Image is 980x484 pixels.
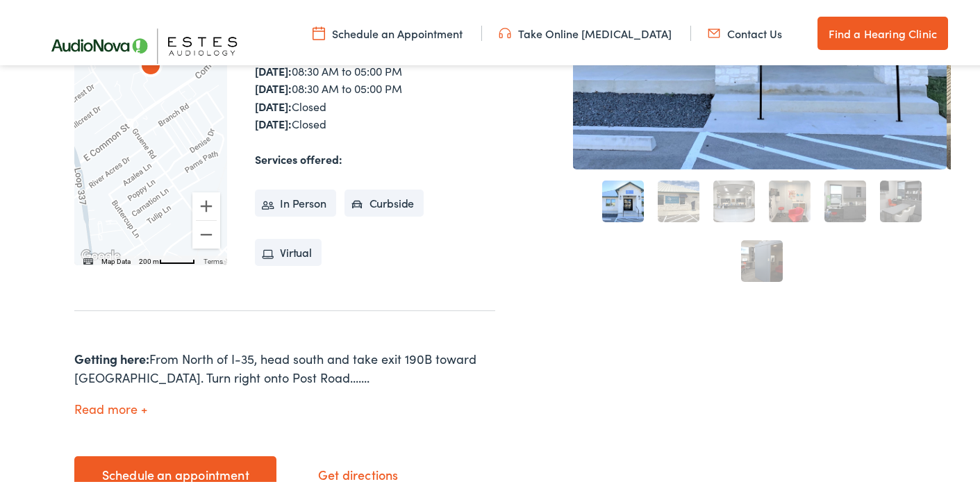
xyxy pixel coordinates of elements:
strong: [DATE]: [255,113,292,128]
strong: [DATE]: [255,96,292,111]
a: 4 [769,178,811,219]
button: Map Scale: 200 m per 48 pixels [135,253,199,262]
li: Curbside [344,187,424,215]
strong: [DATE]: [255,78,292,93]
a: Open this area in Google Maps (opens a new window) [78,244,124,262]
strong: Getting here: [74,347,149,365]
li: In Person [255,187,336,215]
a: 5 [824,178,866,219]
a: Find a Hearing Clinic [817,14,948,47]
a: Schedule an Appointment [313,23,463,38]
button: Map Data [101,254,131,264]
img: utility icon [499,23,511,38]
img: utility icon [708,23,720,38]
strong: Services offered: [255,149,342,164]
button: Zoom in [192,190,220,217]
button: Read more [74,399,147,414]
a: 3 [713,178,755,219]
a: 1 [602,178,644,219]
div: From North of I-35, head south and take exit 190B toward [GEOGRAPHIC_DATA]. Turn right onto Post ... [74,347,495,384]
a: 6 [880,178,922,219]
button: Zoom out [192,218,220,246]
a: 2 [658,178,699,219]
a: Take Online [MEDICAL_DATA] [499,23,672,38]
button: Keyboard shortcuts [83,254,93,264]
img: utility icon [313,23,325,38]
a: Terms (opens in new tab) [204,255,223,262]
strong: [DATE]: [255,60,292,76]
div: 08:30 AM to 05:00 PM 08:30 AM to 05:00 PM 08:30 AM to 05:00 PM 08:30 AM to 05:00 PM 08:30 AM to 0... [255,6,495,131]
img: Google [78,244,124,262]
a: Contact Us [708,23,782,38]
li: Virtual [255,236,322,264]
a: 7 [741,237,783,279]
span: 200 m [139,255,159,262]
